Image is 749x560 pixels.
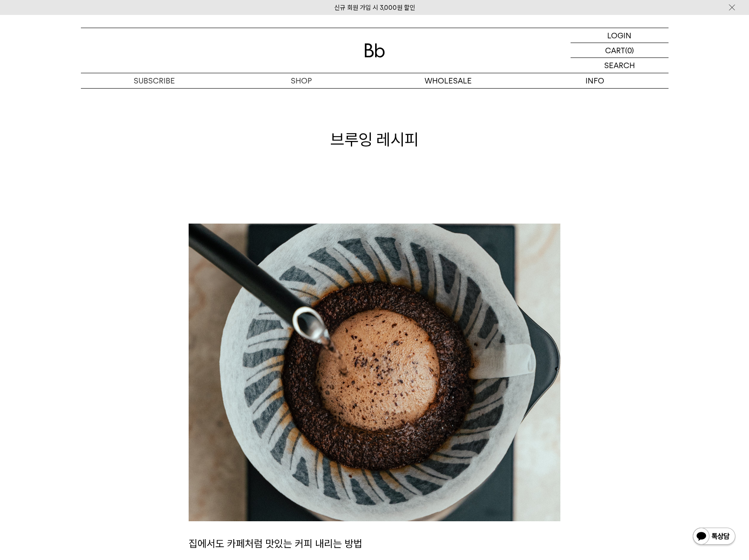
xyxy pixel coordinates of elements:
[228,73,375,88] a: SHOP
[375,73,522,88] p: WHOLESALE
[189,537,362,550] span: 집에서도 카페처럼 맛있는 커피 내리는 방법
[625,43,634,57] p: (0)
[522,73,669,88] p: INFO
[81,73,228,88] a: SUBSCRIBE
[364,43,385,57] img: 로고
[334,4,415,11] a: 신규 회원 가입 시 3,000원 할인
[607,28,631,43] p: LOGIN
[692,527,736,547] img: 카카오톡 채널 1:1 채팅 버튼
[605,43,625,57] p: CART
[189,224,560,521] img: 4189a716bed969d963a9df752a490e85_105402.jpg
[81,128,669,151] h1: 브루잉 레시피
[571,28,669,43] a: LOGIN
[604,58,635,73] p: SEARCH
[571,43,669,58] a: CART (0)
